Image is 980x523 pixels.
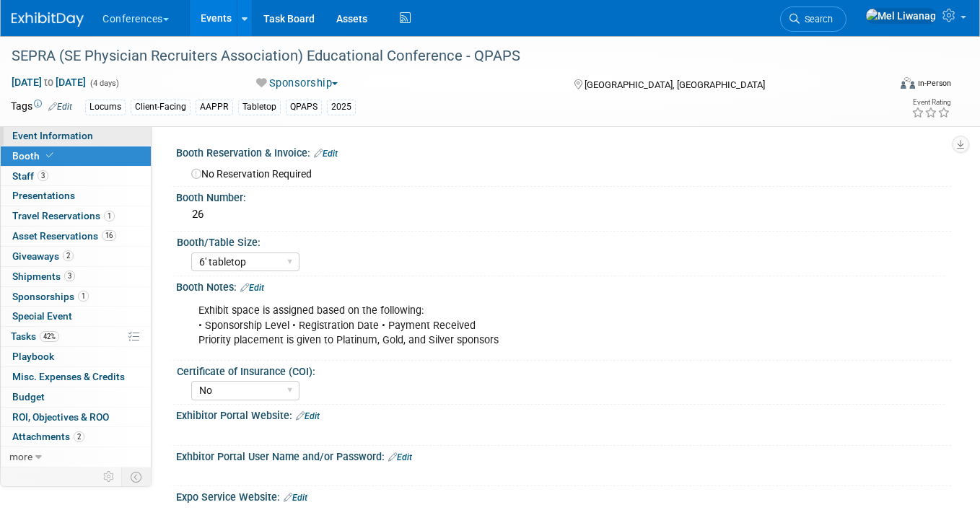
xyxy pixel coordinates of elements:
[38,170,48,181] span: 3
[388,452,412,462] a: Edit
[1,367,151,387] a: Misc. Expenses & Credits
[12,411,109,423] span: ROI, Objectives & ROO
[46,151,53,159] i: Booth reservation complete
[314,149,338,159] a: Edit
[901,77,915,89] img: Format-Inperson.png
[327,100,356,115] div: 2025
[42,76,56,88] span: to
[12,351,54,362] span: Playbook
[240,283,264,293] a: Edit
[12,12,84,27] img: ExhibitDay
[251,76,344,91] button: Sponsorship
[176,405,951,423] div: Exhibitor Portal Website:
[1,186,151,206] a: Presentations
[12,291,89,302] span: Sponsorships
[12,150,56,162] span: Booth
[78,291,89,302] span: 1
[11,99,72,115] td: Tags
[1,387,151,407] a: Budget
[1,167,151,186] a: Staff3
[296,411,320,421] a: Edit
[85,100,126,115] div: Locums
[1,227,151,246] a: Asset Reservations16
[12,310,72,322] span: Special Event
[1,126,151,146] a: Event Information
[800,14,833,25] span: Search
[176,446,951,465] div: Exhbitor Portal User Name and/or Password:
[176,486,951,505] div: Expo Service Website:
[122,467,152,486] td: Toggle Event Tabs
[911,99,950,106] div: Event Rating
[1,447,151,467] a: more
[188,296,800,354] div: Exhibit space is assigned based on the following: • Sponsorship Level • Registration Date • Payme...
[284,493,307,503] a: Edit
[9,451,32,462] span: more
[63,250,74,261] span: 2
[40,331,59,342] span: 42%
[780,6,846,32] a: Search
[1,267,151,286] a: Shipments3
[1,408,151,427] a: ROI, Objectives & ROO
[176,142,951,161] div: Booth Reservation & Invoice:
[1,146,151,166] a: Booth
[177,232,945,250] div: Booth/Table Size:
[97,467,122,486] td: Personalize Event Tab Strip
[187,163,940,181] div: No Reservation Required
[74,431,84,442] span: 2
[865,8,937,24] img: Mel Liwanag
[102,230,116,241] span: 16
[12,271,75,282] span: Shipments
[1,307,151,326] a: Special Event
[12,130,93,141] span: Event Information
[12,431,84,442] span: Attachments
[11,76,87,89] span: [DATE] [DATE]
[64,271,75,281] span: 3
[176,276,951,295] div: Booth Notes:
[6,43,871,69] div: SEPRA (SE Physician Recruiters Association) Educational Conference - QPAPS
[238,100,281,115] div: Tabletop
[89,79,119,88] span: (4 days)
[917,78,951,89] div: In-Person
[1,347,151,366] a: Playbook
[196,100,233,115] div: AAPPR
[1,327,151,346] a: Tasks42%
[1,427,151,447] a: Attachments2
[12,170,48,182] span: Staff
[177,361,945,379] div: Certificate of Insurance (COI):
[12,250,74,262] span: Giveaways
[12,210,115,221] span: Travel Reservations
[12,371,125,382] span: Misc. Expenses & Credits
[1,287,151,307] a: Sponsorships1
[1,206,151,226] a: Travel Reservations1
[12,391,45,403] span: Budget
[1,247,151,266] a: Giveaways2
[131,100,191,115] div: Client-Facing
[187,203,940,226] div: 26
[585,79,765,90] span: [GEOGRAPHIC_DATA], [GEOGRAPHIC_DATA]
[286,100,322,115] div: QPAPS
[176,187,951,205] div: Booth Number:
[813,75,951,97] div: Event Format
[104,211,115,221] span: 1
[12,230,116,242] span: Asset Reservations
[12,190,75,201] span: Presentations
[48,102,72,112] a: Edit
[11,330,59,342] span: Tasks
